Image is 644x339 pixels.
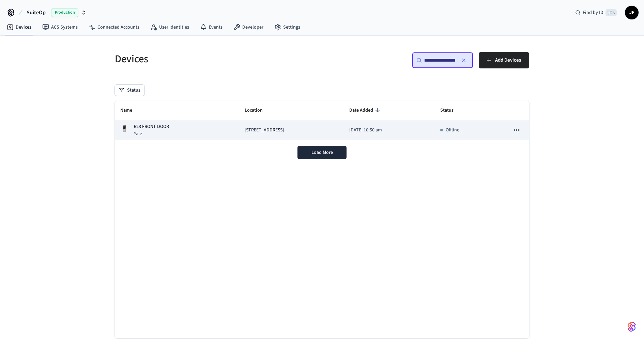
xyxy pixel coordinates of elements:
a: Events [195,21,228,33]
a: Connected Accounts [83,21,145,33]
span: Add Devices [495,56,521,65]
span: SuiteOp [27,9,46,17]
h5: Devices [115,52,318,66]
img: SeamLogoGradient.69752ec5.svg [628,321,636,332]
p: 623 FRONT DOOR [134,123,169,130]
button: Load More [297,146,347,159]
div: Find by ID⌘ K [570,6,622,19]
span: [STREET_ADDRESS] [245,127,284,134]
span: Date Added [349,105,382,116]
img: Yale Assure Touchscreen Wifi Smart Lock, Satin Nickel, Front [120,125,128,133]
span: Status [440,105,462,116]
a: Settings [269,21,306,33]
button: Status [115,85,144,96]
button: Add Devices [479,52,529,68]
table: sticky table [115,101,529,140]
a: User Identities [145,21,195,33]
span: Location [245,105,272,116]
span: Load More [311,149,333,156]
a: ACS Systems [37,21,83,33]
p: Yale [134,130,169,137]
span: ⌘ K [605,9,617,16]
span: Production [51,8,78,17]
a: Developer [228,21,269,33]
p: Offline [446,127,459,134]
a: Devices [1,21,37,33]
span: JF [626,6,638,19]
p: [DATE] 10:50 am [349,127,429,134]
span: Name [120,105,141,116]
button: JF [625,6,639,19]
span: Find by ID [583,9,603,16]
